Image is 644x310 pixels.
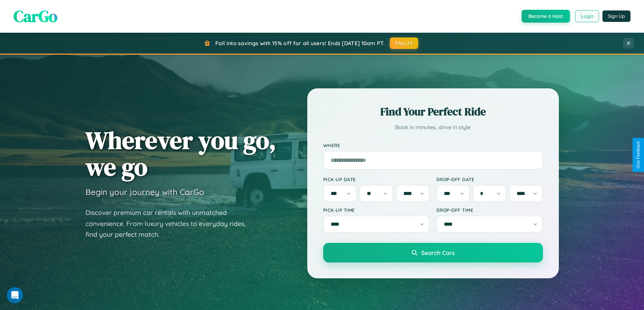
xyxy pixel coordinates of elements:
h3: Begin your journey with CarGo [86,187,204,197]
label: Pick-up Time [323,207,430,213]
button: Search Cars [323,243,543,262]
label: Drop-off Date [436,176,543,182]
label: Where [323,142,543,148]
button: Login [575,10,599,22]
label: Drop-off Time [436,207,543,213]
h2: Find Your Perfect Ride [323,104,543,119]
span: CarGo [14,5,57,27]
span: Search Cars [421,249,455,256]
p: Discover premium car rentals with unmatched convenience. From luxury vehicles to everyday rides, ... [86,207,255,240]
button: FALL15 [390,37,418,49]
iframe: Intercom live chat [7,287,23,303]
h1: Wherever you go, we go [86,127,276,180]
div: Give Feedback [636,141,641,169]
button: Become a Host [522,10,570,23]
p: Book in minutes, drive in style [323,122,543,132]
span: Fall into savings with 15% off for all users! Ends [DATE] 10am PT. [215,40,385,47]
label: Pick-up Date [323,176,430,182]
button: Sign Up [602,10,630,22]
